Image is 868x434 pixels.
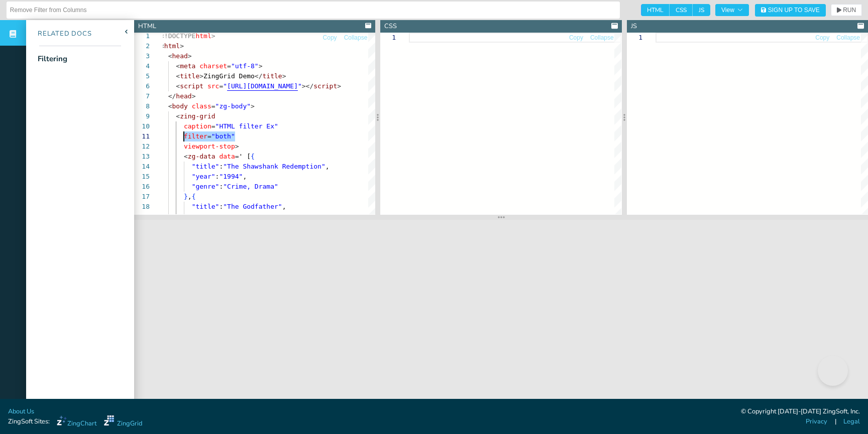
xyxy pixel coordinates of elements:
span: > [211,32,215,40]
div: 14 [134,162,150,172]
span: "zg-body" [215,102,251,110]
span: charset [199,62,227,70]
div: 9 [134,111,150,121]
span: < [176,72,180,80]
span: : [215,213,220,220]
span: filter [184,132,207,140]
span: body [172,102,187,110]
span: [URL][DOMAIN_NAME] [227,82,298,90]
button: Copy [815,33,830,43]
span: JS [693,4,710,16]
div: JS [631,22,637,31]
span: viewport-stop [184,142,235,150]
span: RUN [843,7,856,13]
div: 5 [134,71,150,81]
span: </ [168,92,176,100]
span: zg-data [188,153,215,160]
div: 2 [134,41,150,51]
div: 8 [134,101,150,111]
span: > [259,62,263,70]
span: > [180,42,184,50]
span: data [219,153,235,160]
span: { [192,193,196,200]
button: Copy [569,33,584,43]
span: < [176,82,180,90]
span: "utf-8" [231,62,259,70]
button: Sign Up to Save [755,4,826,17]
span: "The Shawshank Redemption" [223,163,325,170]
span: src [207,82,219,90]
span: , [188,193,192,200]
span: "both" [211,132,235,140]
span: Collapse [590,35,614,41]
div: checkbox-group [641,4,710,16]
div: 15 [134,172,150,182]
div: 1 [380,33,396,43]
iframe: Toggle Customer Support [818,356,848,386]
a: ZingGrid [104,415,142,428]
div: Filtering [38,53,67,65]
button: Copy [322,33,338,43]
span: title [180,72,199,80]
div: 18 [134,202,150,212]
span: Sign Up to Save [768,7,820,13]
span: " [298,82,302,90]
iframe: Your browser does not support iframes. [134,220,868,409]
span: = [227,62,231,70]
span: head [172,52,187,60]
span: zing-grid [180,112,215,120]
span: Collapse [836,35,860,41]
span: html [195,32,211,40]
button: View [715,4,749,16]
div: 4 [134,61,150,71]
span: = [219,82,223,90]
span: "genre" [192,183,220,190]
button: Collapse [344,33,368,43]
span: = [207,132,211,140]
span: = [211,122,215,130]
a: ZingChart [57,415,96,428]
div: 3 [134,51,150,61]
span: > [199,72,203,80]
span: } [184,193,188,200]
span: "1972" [219,213,243,220]
span: "1994" [219,173,243,180]
a: Legal [843,417,860,426]
span: caption [184,122,211,130]
input: Untitled Demo [10,2,616,18]
span: "year" [192,213,215,220]
div: 12 [134,141,150,152]
div: 10 [134,121,150,131]
span: < [176,62,180,70]
a: Privacy [806,417,827,426]
span: <!DOCTYPE [160,32,195,40]
span: = [211,102,215,110]
span: title [263,72,282,80]
div: 19 [134,212,150,222]
div: 13 [134,152,150,162]
span: > [188,52,192,60]
span: html [164,42,180,50]
span: CSS [670,4,693,16]
span: ZingGrid Demo [203,72,255,80]
div: 11 [134,131,150,141]
span: Copy [569,35,583,41]
span: "title" [192,203,220,210]
span: "year" [192,173,215,180]
span: < [184,153,188,160]
div: 17 [134,192,150,202]
span: : [215,173,220,180]
span: , [282,203,286,210]
span: "The Godfather" [223,203,282,210]
div: Related Docs [26,29,92,39]
div: 1 [627,33,642,43]
span: "Crime, Drama" [223,183,278,190]
span: { [251,153,255,160]
span: ZingSoft Sites: [8,417,50,426]
span: > [235,142,239,150]
span: : [219,203,223,210]
span: > [282,72,286,80]
span: </ [255,72,263,80]
span: View [721,7,743,13]
span: Copy [323,35,337,41]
